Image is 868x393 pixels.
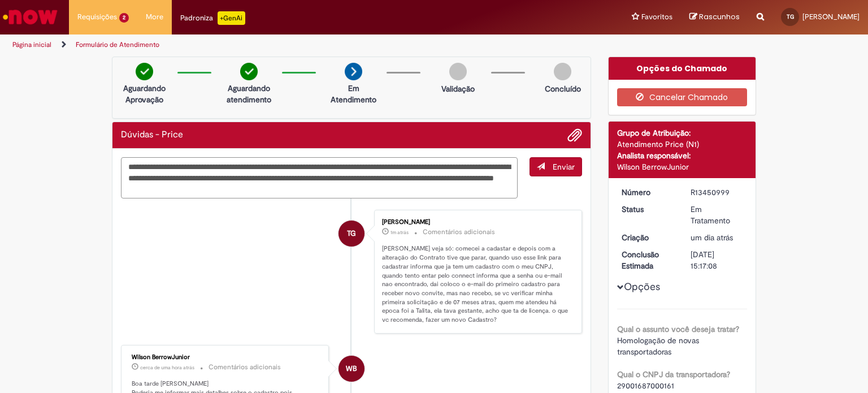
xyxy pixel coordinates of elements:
[449,63,467,80] img: img-circle-grey.png
[641,11,672,23] span: Favoritos
[240,63,258,80] img: check-circle-green.png
[787,13,794,20] span: TG
[180,11,245,25] div: Padroniza
[382,244,570,324] p: [PERSON_NAME] veja só: comecei a cadastar e depois com a alteração do Contrato tive que parar, qu...
[132,354,320,361] div: Wilson BerrowJunior
[613,232,683,243] dt: Criação
[567,128,582,142] button: Adicionar anexos
[390,229,409,236] span: 1m atrás
[617,127,748,139] div: Grupo de Atribuição:
[76,40,159,49] a: Formulário de Atendimento
[802,12,860,21] span: [PERSON_NAME]
[121,130,183,140] h2: Dúvidas - Price Histórico de tíquete
[691,187,743,198] div: R13450999
[613,249,683,271] dt: Conclusão Estimada
[691,232,733,243] time: 27/08/2025 09:24:36
[390,229,409,236] time: 28/08/2025 17:39:40
[218,11,245,25] p: +GenAi
[553,162,575,172] span: Enviar
[613,187,683,198] dt: Número
[699,11,740,22] span: Rascunhos
[617,139,748,150] div: Atendimento Price (N1)
[146,11,163,23] span: More
[222,83,276,105] p: Aguardando atendimento
[347,220,356,247] span: TG
[209,362,281,372] small: Comentários adicionais
[338,356,364,382] div: Wilson BerrowJunior
[617,381,674,391] span: 29001687000161
[345,63,362,80] img: arrow-next.png
[338,221,364,247] div: THAYMESON GUILHERME
[691,232,733,243] span: um dia atrás
[326,83,381,105] p: Em Atendimento
[617,88,748,106] button: Cancelar Chamado
[617,150,748,161] div: Analista responsável:
[140,364,194,371] span: cerca de uma hora atrás
[554,63,571,80] img: img-circle-grey.png
[117,83,172,105] p: Aguardando Aprovação
[441,83,475,94] p: Validação
[617,324,739,334] b: Qual o assunto você deseja tratar?
[77,11,117,23] span: Requisições
[1,6,59,28] img: ServiceNow
[691,232,743,243] div: 27/08/2025 09:24:36
[617,161,748,172] div: Wilson BerrowJunior
[689,12,740,23] a: Rascunhos
[613,204,683,215] dt: Status
[609,57,756,80] div: Opções do Chamado
[530,157,582,176] button: Enviar
[121,157,518,199] textarea: Digite sua mensagem aqui...
[8,34,570,55] ul: Trilhas de página
[119,13,129,23] span: 2
[691,204,743,226] div: Em Tratamento
[691,249,743,271] div: [DATE] 15:17:08
[136,63,153,80] img: check-circle-green.png
[346,355,357,382] span: WB
[12,40,51,49] a: Página inicial
[545,83,581,94] p: Concluído
[423,227,495,237] small: Comentários adicionais
[382,219,570,226] div: [PERSON_NAME]
[617,335,701,357] span: Homologação de novas transportadoras
[617,369,730,379] b: Qual o CNPJ da transportadora?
